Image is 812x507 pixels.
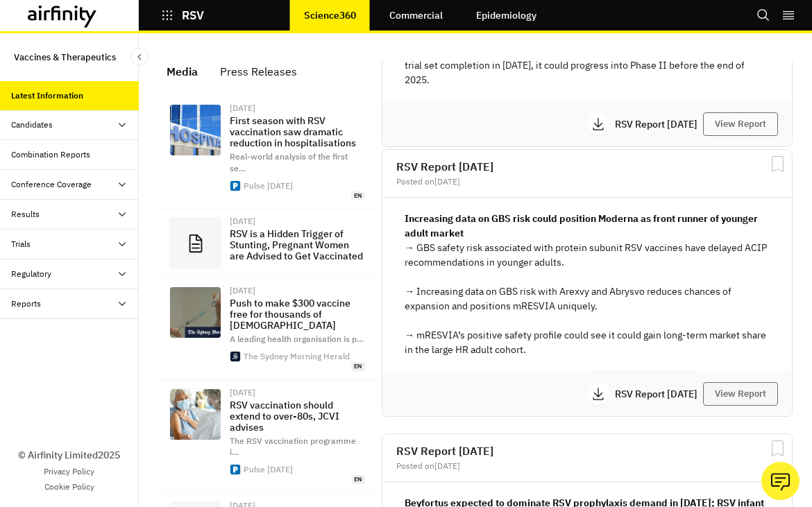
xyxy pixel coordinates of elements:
div: Conference Coverage [11,178,92,191]
button: View Report [703,112,778,136]
p: → GBS safety risk associated with protein subunit RSV vaccines have delayed ACIP recommendations ... [405,241,770,357]
div: Pulse [DATE] [244,465,293,474]
div: Reports [11,298,41,310]
div: The Sydney Morning Herald [244,352,350,361]
a: Privacy Policy [44,465,94,478]
img: cropped-PULSE-app-icon_512x512px-180x180.jpg [230,465,240,474]
p: RSV Report [DATE] [615,119,703,129]
h2: RSV Report [DATE] [396,161,778,172]
h2: RSV Report [DATE] [396,445,778,456]
p: Push to make $300 vaccine free for thousands of [DEMOGRAPHIC_DATA] [230,298,365,331]
div: Results [11,208,40,221]
div: Trials [11,238,31,250]
p: © Airfinity Limited 2025 [18,448,120,463]
p: RSV is a Hidden Trigger of Stunting, Pregnant Women are Advised to Get Vaccinated [230,228,365,261]
p: RSV [182,9,204,22]
img: c3065dcae6128d06edaa8dd9314625ad471cb6cb [170,287,221,338]
div: Posted on [DATE] [396,178,778,186]
p: First season with RSV vaccination saw dramatic reduction in hospitalisations [230,115,365,148]
div: Latest Information [11,89,83,102]
span: en [351,475,365,484]
span: en [351,191,365,200]
p: RSV vaccination should extend to over-80s, JCVI advises [230,399,365,433]
div: [DATE] [230,104,365,112]
a: [DATE]RSV is a Hidden Trigger of Stunting, Pregnant Women are Advised to Get Vaccinated [158,209,376,278]
button: RSV [161,3,204,27]
div: [DATE] [230,388,365,397]
button: Close Sidebar [130,48,149,66]
button: View Report [703,382,778,406]
img: hospital.jpg [170,105,221,155]
strong: Increasing data on GBS risk could position Moderna as front runner of younger adult market [405,212,758,239]
div: Combination Reports [11,148,90,161]
span: Real-world analysis of the first se … [230,151,348,173]
div: Pulse [DATE] [244,182,293,190]
span: en [351,362,365,371]
img: cropped-PULSE-app-icon_512x512px-180x180.jpg [230,181,240,191]
div: Candidates [11,119,53,131]
a: Cookie Policy [44,481,94,493]
div: [DATE] [230,217,365,225]
button: Search [756,3,770,27]
p: RSV Report [DATE] [615,389,703,399]
div: Regulatory [11,268,51,280]
p: Vaccines & Therapeutics [14,44,116,70]
a: [DATE]RSV vaccination should extend to over-80s, JCVI advisesThe RSV vaccination programme i…Puls... [158,380,376,493]
div: Media [167,61,198,82]
p: Science360 [304,10,356,21]
div: Press Releases [220,61,297,82]
a: [DATE]First season with RSV vaccination saw dramatic reduction in hospitalisationsReal-world anal... [158,96,376,209]
a: [DATE]Push to make $300 vaccine free for thousands of [DEMOGRAPHIC_DATA]A leading health organisa... [158,278,376,379]
img: smh.ico [230,352,240,361]
div: Posted on [DATE] [396,462,778,470]
svg: Bookmark Report [769,155,786,173]
button: Ask our analysts [761,462,800,500]
img: PCNs-should-prioritise-vaccination-of-care-home-residents.jpg [170,389,221,440]
svg: Bookmark Report [769,440,786,457]
div: [DATE] [230,286,365,295]
span: The RSV vaccination programme i … [230,436,356,458]
span: A leading health organisation is p … [230,334,364,344]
